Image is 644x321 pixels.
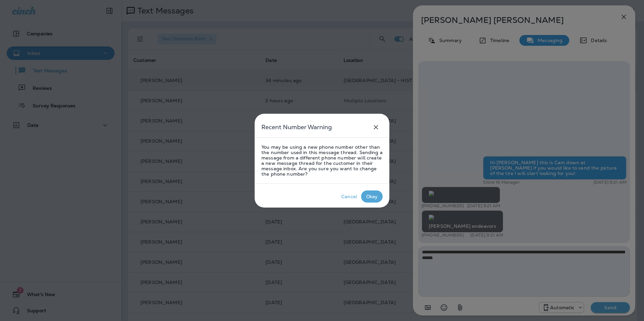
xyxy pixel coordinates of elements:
h5: Recent Number Warning [261,122,332,133]
p: You may be using a new phone number other than the number used in this message thread. Sending a ... [261,144,383,177]
button: Okay [361,190,383,203]
div: Okay [366,194,378,199]
button: close [369,120,383,134]
button: Cancel [337,190,361,203]
div: Cancel [341,194,357,199]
